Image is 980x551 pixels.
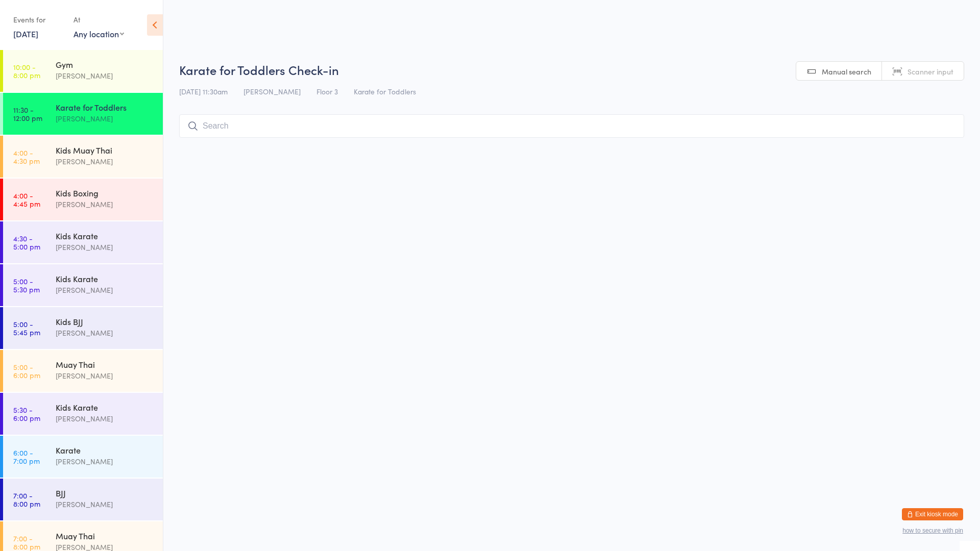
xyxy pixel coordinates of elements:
[3,307,163,349] a: 5:00 -5:45 pmKids BJJ[PERSON_NAME]
[354,86,416,96] span: Karate for Toddlers
[13,534,40,550] time: 7:00 - 8:00 pm
[73,11,124,28] div: At
[3,136,163,178] a: 4:00 -4:30 pmKids Muay Thai[PERSON_NAME]
[179,114,964,138] input: Search
[902,508,963,520] button: Exit kiosk mode
[56,284,154,296] div: [PERSON_NAME]
[13,363,40,379] time: 5:00 - 6:00 pm
[56,402,154,413] div: Kids Karate
[3,221,163,263] a: 4:30 -5:00 pmKids Karate[PERSON_NAME]
[316,86,338,96] span: Floor 3
[13,234,40,251] time: 4:30 - 5:00 pm
[56,359,154,370] div: Muay Thai
[56,144,154,156] div: Kids Muay Thai
[3,393,163,435] a: 5:30 -6:00 pmKids Karate[PERSON_NAME]
[13,406,40,422] time: 5:30 - 6:00 pm
[56,530,154,541] div: Muay Thai
[56,370,154,382] div: [PERSON_NAME]
[243,86,301,96] span: [PERSON_NAME]
[13,320,40,336] time: 5:00 - 5:45 pm
[13,63,40,79] time: 10:00 - 8:00 pm
[13,11,63,28] div: Events for
[3,93,163,135] a: 11:30 -12:00 pmKarate for Toddlers[PERSON_NAME]
[56,230,154,241] div: Kids Karate
[73,28,124,39] div: Any location
[13,277,40,293] time: 5:00 - 5:30 pm
[56,456,154,467] div: [PERSON_NAME]
[56,70,154,82] div: [PERSON_NAME]
[179,61,964,78] h2: Karate for Toddlers Check-in
[56,241,154,253] div: [PERSON_NAME]
[56,487,154,498] div: BJJ
[3,50,163,92] a: 10:00 -8:00 pmGym[PERSON_NAME]
[908,66,953,77] span: Scanner input
[56,316,154,327] div: Kids BJJ
[3,479,163,520] a: 7:00 -8:00 pmBJJ[PERSON_NAME]
[3,350,163,392] a: 5:00 -6:00 pmMuay Thai[PERSON_NAME]
[13,28,38,39] a: [DATE]
[902,527,963,534] button: how to secure with pin
[13,106,42,122] time: 11:30 - 12:00 pm
[56,413,154,424] div: [PERSON_NAME]
[3,264,163,306] a: 5:00 -5:30 pmKids Karate[PERSON_NAME]
[13,448,40,465] time: 6:00 - 7:00 pm
[179,86,228,96] span: [DATE] 11:30am
[56,498,154,510] div: [PERSON_NAME]
[3,436,163,478] a: 6:00 -7:00 pmKarate[PERSON_NAME]
[13,191,40,208] time: 4:00 - 4:45 pm
[3,179,163,220] a: 4:00 -4:45 pmKids Boxing[PERSON_NAME]
[56,327,154,339] div: [PERSON_NAME]
[56,198,154,210] div: [PERSON_NAME]
[13,491,40,508] time: 7:00 - 8:00 pm
[56,102,154,113] div: Karate for Toddlers
[56,59,154,70] div: Gym
[56,187,154,198] div: Kids Boxing
[13,148,40,165] time: 4:00 - 4:30 pm
[56,113,154,124] div: [PERSON_NAME]
[56,156,154,167] div: [PERSON_NAME]
[56,444,154,456] div: Karate
[822,66,871,77] span: Manual search
[56,273,154,284] div: Kids Karate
